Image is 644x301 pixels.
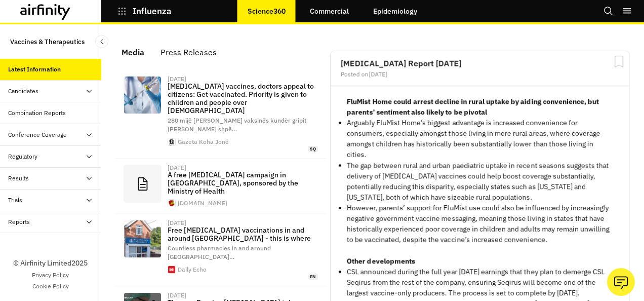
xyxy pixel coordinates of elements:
[168,244,271,260] span: Countless pharmacies in and around [GEOGRAPHIC_DATA] …
[178,267,207,273] div: Daily Echo
[603,3,614,20] button: Search
[168,171,318,195] p: A free [MEDICAL_DATA] campaign in [GEOGRAPHIC_DATA], sponsored by the Ministry of Health
[168,76,186,82] div: [DATE]
[10,32,85,51] p: Vaccines & Therapeutics
[168,292,186,298] div: [DATE]
[13,258,88,269] p: © Airfinity Limited 2025
[160,45,217,60] div: Press Releases
[168,165,186,171] div: [DATE]
[95,35,108,48] button: Close Sidebar
[341,59,619,67] h2: [MEDICAL_DATA] Report [DATE]
[347,256,415,266] strong: Other developments
[124,220,161,257] img: 19987037.jpg
[8,130,67,139] div: Conference Coverage
[341,71,619,78] div: Posted on [DATE]
[115,159,326,214] a: [DATE]A free [MEDICAL_DATA] campaign in [GEOGRAPHIC_DATA], sponsored by the Ministry of Health[DO...
[8,87,38,96] div: Candidates
[8,174,29,183] div: Results
[347,203,613,245] p: However, parents’ support for FluMist use could also be influenced by increasingly negative gover...
[347,160,613,203] p: The gap between rural and urban paediatric uptake in recent seasons suggests that delivery of [ME...
[168,200,175,207] img: faviconV2
[613,55,625,68] svg: Bookmark Report
[168,82,318,115] p: [MEDICAL_DATA] vaccines, doctors appeal to citizens: Get vaccinated. Priority is given to childre...
[607,268,635,296] button: Ask our analysts
[347,97,599,117] strong: FluMist Home could arrest decline in rural uptake by aiding convenience, but parents’ sentiment a...
[168,138,175,145] img: cropped-favicon_dark-2.png
[115,214,326,286] a: [DATE]Free [MEDICAL_DATA] vaccinations in and around [GEOGRAPHIC_DATA] - this is whereCountless p...
[308,146,318,153] span: sq
[122,45,144,60] div: Media
[168,220,186,226] div: [DATE]
[347,267,613,298] p: CSL announced during the full year [DATE] earnings that they plan to demerge CSL Seqirus from the...
[115,70,326,159] a: [DATE][MEDICAL_DATA] vaccines, doctors appeal to citizens: Get vaccinated. Priority is given to c...
[8,196,22,205] div: Trials
[308,274,318,280] span: en
[8,152,37,161] div: Regulatory
[8,65,61,74] div: Latest Information
[178,139,229,145] div: Gazeta Koha Jonë
[124,77,161,114] img: vaksina-1-1.jpg
[168,226,318,242] p: Free [MEDICAL_DATA] vaccinations in and around [GEOGRAPHIC_DATA] - this is where
[32,282,69,291] a: Cookie Policy
[178,200,227,206] div: [DOMAIN_NAME]
[133,7,172,16] p: Influenza
[248,7,286,15] p: Science360
[32,271,69,280] a: Privacy Policy
[347,118,613,160] p: Arguably FluMist Home’s biggest advantage is increased convenience for consumers, especially amon...
[8,108,66,118] div: Combination Reports
[117,3,172,20] button: Influenza
[168,117,306,133] span: 280 mijë [PERSON_NAME] vaksinës kundër gripit [PERSON_NAME] shpë …
[8,217,30,227] div: Reports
